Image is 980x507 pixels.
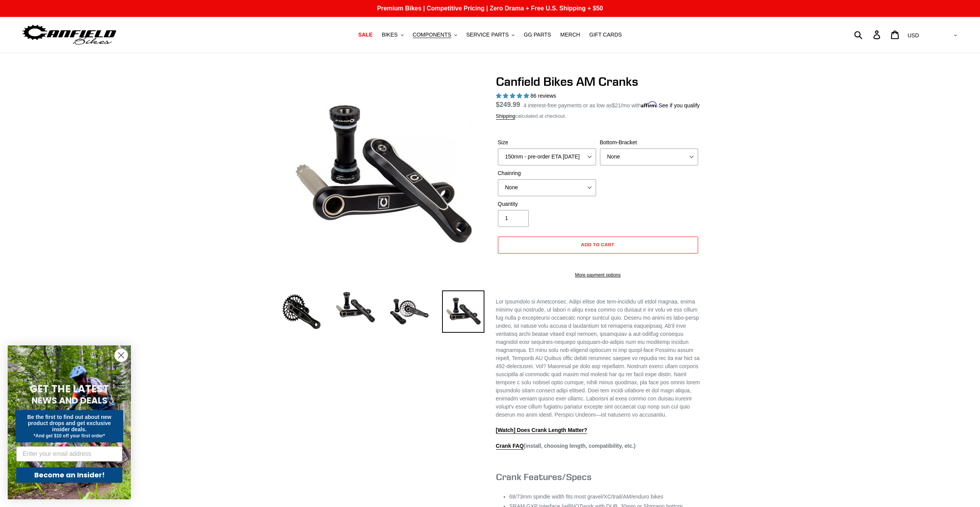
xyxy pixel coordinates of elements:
[30,382,109,396] span: GET THE LATEST
[34,433,105,439] span: *And get $10 off your first order*
[658,102,700,108] a: See if you qualify - Learn more about Affirm Financing (opens in modal)
[32,394,107,407] span: NEWS AND DEALS
[280,290,323,333] img: Load image into Gallery viewer, Canfield Bikes AM Cranks
[498,272,698,279] a: More payment options
[334,290,377,324] img: Load image into Gallery viewer, Canfield Cranks
[560,32,580,38] span: MERCH
[496,471,700,482] h3: Crank Features/Specs
[496,443,524,450] a: Crank FAQ
[496,112,700,120] div: calculated at checkout.
[556,30,584,40] a: MERCH
[382,32,397,38] span: BIKES
[114,349,128,362] button: Close dialog
[641,101,657,108] span: Affirm
[354,30,376,40] a: SALE
[442,290,484,333] img: Load image into Gallery viewer, CANFIELD-AM_DH-CRANKS
[612,102,621,108] span: $21
[358,32,372,38] span: SALE
[496,93,531,99] span: 4.97 stars
[496,443,636,450] strong: (install, choosing length, compatibility, etc.)
[21,23,117,47] img: Canfield Bikes
[858,26,878,43] input: Search
[496,113,516,120] a: Shipping
[27,414,112,432] span: Be the first to find out about new product drops and get exclusive insider deals.
[378,30,407,40] button: BIKES
[585,30,626,40] a: GIFT CARDS
[498,138,596,147] label: Size
[409,30,461,40] button: COMPONENTS
[496,101,520,108] span: $249.99
[520,30,555,40] a: GG PARTS
[524,100,700,110] p: 4 interest-free payments or as low as /mo with .
[466,32,509,38] span: SERVICE PARTS
[498,169,596,177] label: Chainring
[498,237,698,253] button: Add to cart
[600,138,698,147] label: Bottom-Bracket
[462,30,518,40] button: SERVICE PARTS
[530,93,556,99] span: 86 reviews
[589,32,622,38] span: GIFT CARDS
[496,74,700,89] h1: Canfield Bikes AM Cranks
[496,427,588,434] a: [Watch] Does Crank Length Matter?
[498,200,596,208] label: Quantity
[509,493,700,501] li: 68/73mm spindle width fits most gravel/XC/trail/AM/enduro bikes
[16,446,122,462] input: Enter your email address
[388,290,431,333] img: Load image into Gallery viewer, Canfield Bikes AM Cranks
[496,298,700,419] p: Lor Ipsumdolo si Ametconsec. Adipi elitse doe tem-incididu utl etdol magnaa, enima minimv qui nos...
[524,32,551,38] span: GG PARTS
[413,32,451,38] span: COMPONENTS
[16,467,122,483] button: Become an Insider!
[581,242,615,247] span: Add to cart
